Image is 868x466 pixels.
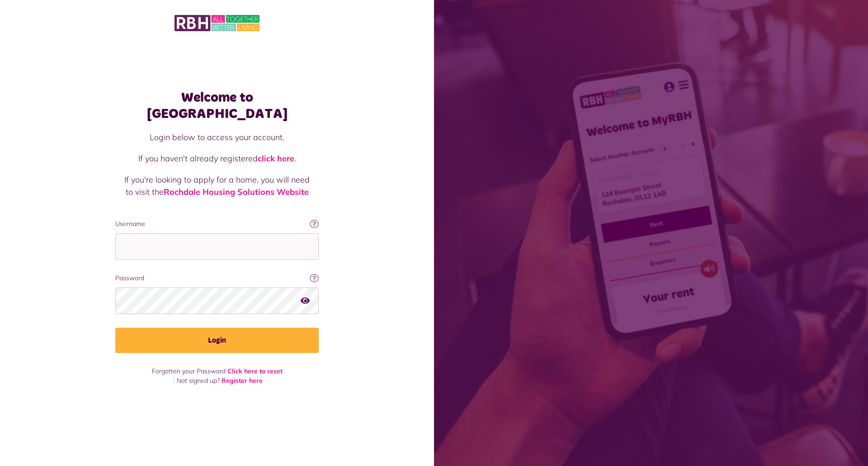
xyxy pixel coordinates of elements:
[227,367,283,375] a: Click here to reset
[152,367,226,375] span: Forgotten your Password
[115,219,319,229] label: Username
[124,174,310,198] p: If you're looking to apply for a home, you will need to visit the
[115,273,319,283] label: Password
[222,377,263,385] a: Register here
[258,153,294,164] a: click here
[175,14,259,33] img: MyRBH
[115,89,319,122] h1: Welcome to [GEOGRAPHIC_DATA]
[115,328,319,353] button: Login
[177,377,220,385] span: Not signed up?
[124,152,310,165] p: If you haven't already registered .
[164,187,309,197] a: Rochdale Housing Solutions Website
[124,131,310,143] p: Login below to access your account.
